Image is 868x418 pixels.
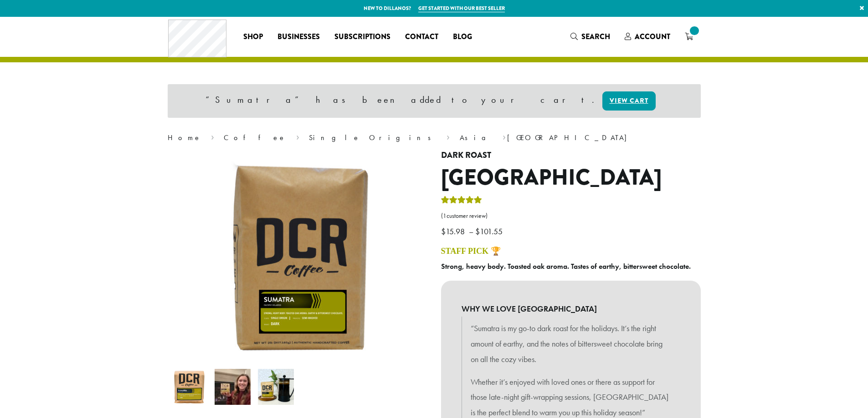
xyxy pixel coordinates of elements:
[441,212,701,221] a: (1customer review)
[469,226,473,237] span: –
[211,129,214,143] span: ›
[243,31,263,43] span: Shop
[462,301,680,317] b: WHY WE LOVE [GEOGRAPHIC_DATA]
[168,133,201,142] a: Home
[635,31,670,42] span: Account
[447,129,450,143] span: ›
[471,321,671,367] p: “Sumatra is my go-to dark roast for the holidays. It’s the right amount of earthy, and the notes ...
[441,247,501,256] a: STAFF PICK 🏆
[224,133,286,142] a: Coffee
[418,5,505,12] a: Get started with our best seller
[236,30,270,44] a: Shop
[460,133,493,142] a: Asia
[441,226,446,237] span: $
[405,31,438,43] span: Contact
[441,195,482,208] div: Rated 5.00 out of 5
[168,84,701,118] div: “Sumatra” has been added to your cart.
[453,31,472,43] span: Blog
[309,133,437,142] a: Single Origins
[258,369,294,405] img: Sumatra - Image 3
[277,31,320,43] span: Businesses
[334,31,390,43] span: Subscriptions
[475,226,505,237] bdi: 101.55
[215,369,251,405] img: Sumatra - Image 2
[171,369,207,405] img: Sumatra
[581,31,610,42] span: Search
[602,91,656,111] a: View cart
[563,29,617,44] a: Search
[296,129,299,143] span: ›
[441,151,701,161] h4: Dark Roast
[441,262,691,271] b: Strong, heavy body. Toasted oak aroma. Tastes of earthy, bittersweet chocolate.
[475,226,480,237] span: $
[441,165,701,191] h1: [GEOGRAPHIC_DATA]
[443,212,447,220] span: 1
[184,151,411,365] img: DCR_2lb_Sumatra_Mockup
[503,129,506,143] span: ›
[168,132,701,143] nav: Breadcrumb
[441,226,467,237] bdi: 15.98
